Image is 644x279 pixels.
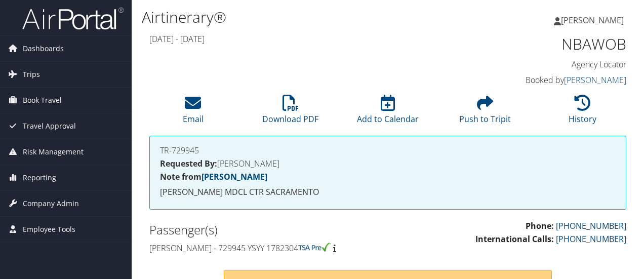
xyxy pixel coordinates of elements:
a: Push to Tripit [459,100,511,125]
a: [PERSON_NAME] [564,74,626,86]
span: Trips [23,62,40,87]
a: Download PDF [262,100,318,125]
a: History [569,100,596,125]
a: [PHONE_NUMBER] [556,220,626,231]
strong: Phone: [526,220,554,231]
a: [PERSON_NAME] [202,171,267,182]
span: [PERSON_NAME] [561,15,624,26]
h4: [DATE] - [DATE] [149,33,503,45]
a: [PERSON_NAME] [554,5,634,35]
img: tsa-precheck.png [298,243,331,252]
span: Risk Management [23,139,84,165]
span: Employee Tools [23,217,75,242]
img: airportal-logo.png [22,7,124,30]
span: Company Admin [23,191,79,216]
strong: International Calls: [475,233,554,245]
h4: [PERSON_NAME] - 729945 YSYY 1782304 [149,243,380,254]
h4: Agency Locator [518,59,626,70]
span: Dashboards [23,36,64,61]
h1: NBAWOB [518,33,626,55]
span: Reporting [23,165,56,190]
strong: Note from [160,171,267,182]
h2: Passenger(s) [149,221,380,238]
span: Travel Approval [23,113,76,139]
h4: Booked by [518,74,626,86]
h4: TR-729945 [160,146,616,154]
a: Add to Calendar [357,100,419,125]
span: Book Travel [23,88,62,113]
h4: [PERSON_NAME] [160,160,616,168]
p: [PERSON_NAME] MDCL CTR SACRAMENTO [160,186,616,199]
a: [PHONE_NUMBER] [556,233,626,245]
strong: Requested By: [160,158,217,169]
h1: Airtinerary® [142,7,470,28]
a: Email [183,100,204,125]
